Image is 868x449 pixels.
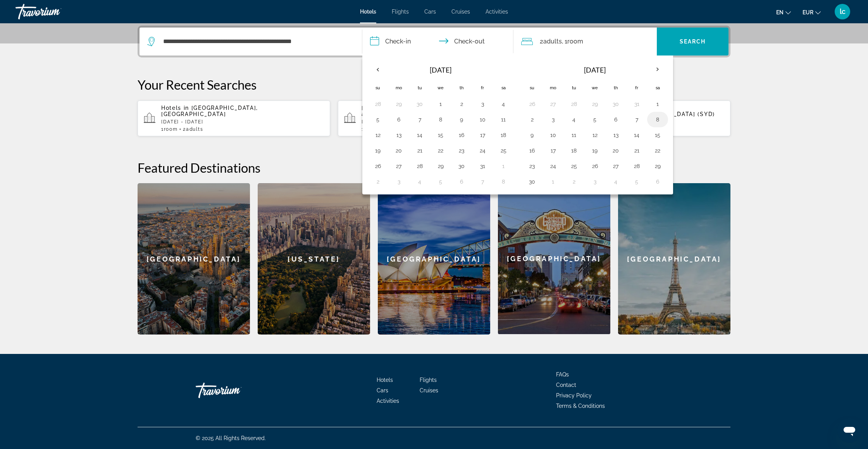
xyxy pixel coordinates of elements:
[610,176,622,187] button: Day 4
[651,161,664,172] button: Day 29
[547,176,559,187] button: Day 1
[476,114,489,125] button: Day 10
[377,398,399,404] span: Activities
[680,38,706,45] span: Search
[434,99,447,109] button: Day 1
[610,99,622,109] button: Day 30
[360,9,376,15] a: Hotels
[651,145,664,156] button: Day 22
[413,145,426,156] button: Day 21
[776,7,791,18] button: Change language
[420,387,438,394] a: Cruises
[589,176,601,187] button: Day 3
[362,111,421,117] span: and Nearby Hotels
[372,176,384,187] button: Day 2
[651,114,664,125] button: Day 8
[420,377,437,383] span: Flights
[362,28,513,55] button: Check in and out dates
[434,130,447,140] button: Day 15
[486,9,508,15] a: Activities
[161,105,258,117] span: [GEOGRAPHIC_DATA], [GEOGRAPHIC_DATA]
[434,176,447,187] button: Day 5
[568,99,580,109] button: Day 28
[498,183,610,335] a: [GEOGRAPHIC_DATA]
[378,183,490,335] a: [GEOGRAPHIC_DATA]
[832,3,852,20] button: User Menu
[377,387,388,394] a: Cars
[589,130,601,140] button: Day 12
[362,105,511,111] span: [GEOGRAPHIC_DATA] ([GEOGRAPHIC_DATA], TH)
[455,99,468,109] button: Day 2
[497,114,510,125] button: Day 11
[562,36,583,47] span: , 1
[367,61,388,78] button: Previous month
[196,435,266,441] span: © 2025 All Rights Reserved.
[393,114,405,125] button: Day 6
[840,8,846,16] span: lc
[372,130,384,140] button: Day 12
[610,114,622,125] button: Day 6
[372,161,384,172] button: Day 26
[476,176,489,187] button: Day 7
[526,176,538,187] button: Day 30
[258,183,370,335] a: [US_STATE]
[161,119,324,125] p: [DATE] - [DATE]
[455,114,468,125] button: Day 9
[540,36,562,47] span: 2
[803,7,821,18] button: Change currency
[630,145,643,156] button: Day 21
[377,377,393,383] a: Hotels
[196,379,273,402] a: Travorium
[556,371,569,378] span: FAQs
[837,418,862,443] iframe: Bouton de lancement de la fenêtre de messagerie
[630,176,643,187] button: Day 5
[618,183,730,335] a: [GEOGRAPHIC_DATA]
[434,161,447,172] button: Day 29
[455,176,468,187] button: Day 6
[556,403,605,409] a: Terms & Conditions
[413,99,426,109] button: Day 30
[543,38,562,45] span: Adults
[526,99,538,109] button: Day 26
[161,105,189,111] span: Hotels in
[393,161,405,172] button: Day 27
[526,145,538,156] button: Day 16
[338,100,530,137] button: [GEOGRAPHIC_DATA] ([GEOGRAPHIC_DATA], TH) and Nearby Hotels[DATE] - [DATE]1Room2Adults
[568,130,580,140] button: Day 11
[476,161,489,172] button: Day 31
[542,61,647,79] th: [DATE]
[434,114,447,125] button: Day 8
[568,176,580,187] button: Day 2
[424,9,436,15] span: Cars
[589,99,601,109] button: Day 29
[139,28,728,55] div: Search widget
[138,100,330,137] button: Hotels in [GEOGRAPHIC_DATA], [GEOGRAPHIC_DATA][DATE] - [DATE]1Room2Adults
[526,161,538,172] button: Day 23
[513,28,657,55] button: Travelers: 2 adults, 0 children
[451,9,470,15] a: Cruises
[497,99,510,109] button: Day 4
[547,145,559,156] button: Day 17
[138,183,250,335] div: [GEOGRAPHIC_DATA]
[393,176,405,187] button: Day 3
[455,145,468,156] button: Day 23
[392,9,409,15] span: Flights
[567,38,583,45] span: Room
[372,145,384,156] button: Day 19
[388,61,493,79] th: [DATE]
[455,161,468,172] button: Day 30
[362,127,378,132] span: 1
[413,114,426,125] button: Day 7
[413,130,426,140] button: Day 14
[556,382,576,388] span: Contact
[476,145,489,156] button: Day 24
[568,114,580,125] button: Day 4
[610,145,622,156] button: Day 20
[393,99,405,109] button: Day 29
